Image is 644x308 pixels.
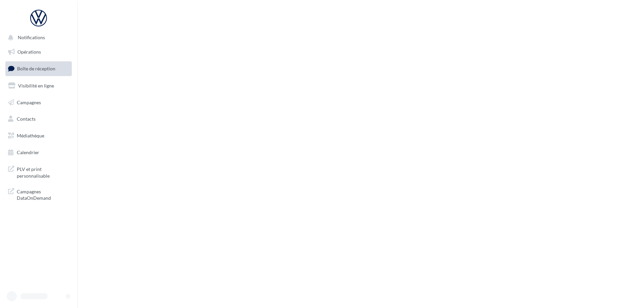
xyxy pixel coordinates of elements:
a: Médiathèque [4,129,73,143]
span: Boîte de réception [17,66,55,71]
a: Calendrier [4,145,73,160]
span: Campagnes DataOnDemand [17,187,69,201]
span: Médiathèque [17,133,44,138]
span: Campagnes [17,99,41,105]
span: Visibilité en ligne [18,83,54,88]
a: Contacts [4,112,73,126]
a: Boîte de réception [4,61,73,76]
a: Campagnes DataOnDemand [4,184,73,204]
a: Visibilité en ligne [4,79,73,93]
span: Calendrier [17,149,39,155]
span: Contacts [17,116,36,122]
a: Opérations [4,45,73,59]
a: PLV et print personnalisable [4,162,73,182]
span: PLV et print personnalisable [17,165,69,179]
span: Notifications [18,35,45,41]
span: Opérations [17,49,41,55]
a: Campagnes [4,96,73,110]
